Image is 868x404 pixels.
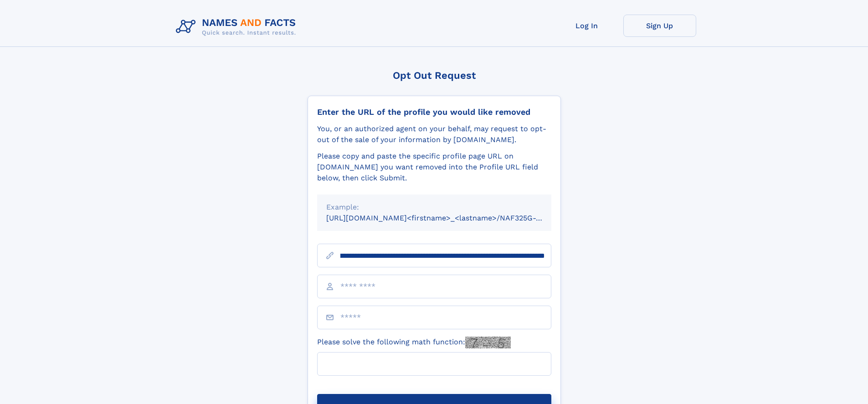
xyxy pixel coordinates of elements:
[172,15,303,39] img: Logo Names and Facts
[326,214,569,222] small: [URL][DOMAIN_NAME]<firstname>_<lastname>/NAF325G-xxxxxxxx
[623,15,696,37] a: Sign Up
[550,15,623,37] a: Log In
[317,151,551,184] div: Please copy and paste the specific profile page URL on [DOMAIN_NAME] you want removed into the Pr...
[317,337,511,348] label: Please solve the following math function:
[317,107,551,117] div: Enter the URL of the profile you would like removed
[308,70,561,81] div: Opt Out Request
[317,123,551,145] div: You, or an authorized agent on your behalf, may request to opt-out of the sale of your informatio...
[326,202,542,213] div: Example:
